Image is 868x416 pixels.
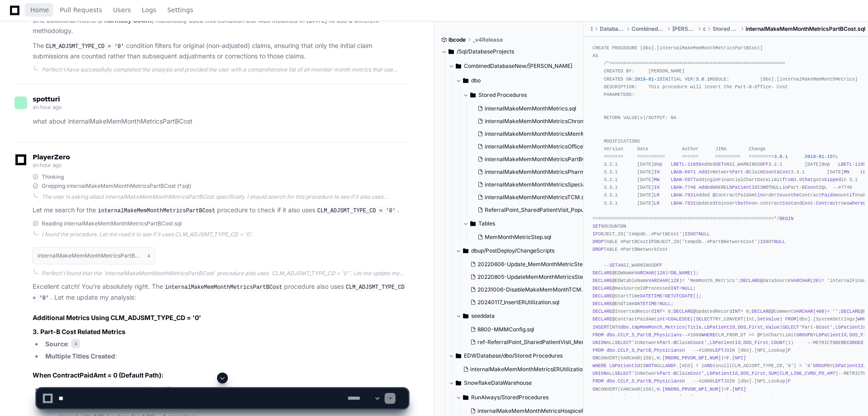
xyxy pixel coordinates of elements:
span: GROUP [796,332,810,338]
span: NULL; [682,286,696,291]
span: Tables [478,220,495,227]
span: IS [760,239,766,244]
span: NULL [699,231,710,237]
span: internalMakeMemMonthMetricsOfficeVisits.sql [485,143,605,150]
svg: Directory [448,46,454,57]
span: dbo [471,77,481,84]
svg: Directory [463,245,468,256]
span: dvp [654,162,662,167]
span: both [738,201,749,206]
span: Stored Procedures [478,91,527,99]
span: NOT [763,185,771,190]
svg: Directory [463,75,468,86]
span: in [782,185,788,190]
span: DECLARE [593,293,612,299]
button: seeddata [456,309,591,323]
span: DECLARE [593,270,612,276]
span: internalMakeMemMonthMetricsMemMonth.sql [485,130,606,138]
button: internalMakeMemMonthMetricsTCM.sql [474,191,600,204]
code: internalMakeMemMonthMetricsPartBCost [96,207,217,215]
span: FROM [785,316,796,322]
button: CombinedDatabaseNew/[PERSON_NAME] [448,59,584,73]
span: INT [732,309,740,314]
button: internalMakeMemMonthMetricsERUtilization.sql [459,363,586,376]
h3: 3. Part-B Cost Related Metrics [33,327,408,336]
li: : [43,339,408,349]
span: Part-B [660,340,676,345]
span: dbup/PostDeploy/ChangeScripts [471,247,555,254]
span: DB_NAME(); [671,270,699,276]
span: LEFT [713,348,724,353]
span: CombinedDatabaseNew [632,25,665,33]
span: dvp [821,162,829,167]
button: 8800-MMMConfig.sql [467,323,593,336]
button: ref-ReferralPoint_SharedPatientVisit_MemMonthMetricStep.sql [467,336,593,349]
span: 20231006-DisableMakeMemMonthTCM.sql [477,286,590,293]
span: DECLARE [752,309,771,314]
code: CLM_ADJSMT_TYPE_CD = '0' [44,43,126,51]
span: LbPatientId [833,363,863,368]
svg: Directory [456,61,461,72]
div: The user is asking about internalMakeMemMonthMetricsPartBCost specifically. I should search for t... [42,193,408,201]
span: .1 [782,154,788,159]
span: dbo.CCLF_5_PartB_Physicians [607,332,682,338]
span: Count [805,185,819,190]
button: dbo [456,73,591,88]
svg: Directory [456,350,461,361]
span: DATETIME [634,301,656,306]
span: VARCHAR(20) [791,278,821,283]
span: GETUTCDATE(); [665,293,701,299]
p: The condition filters for original (non-adjusted) claims, ensuring that only the initial claim su... [33,41,408,62]
span: LBAN-5977 [671,177,696,182]
span: Part-B [660,371,676,376]
code: CLM_ADJSMT_TYPE_CD = '0' [315,207,397,215]
span: Count' [690,340,707,345]
span: SELECT [782,325,799,330]
span: NULL [774,239,785,244]
span: MN [844,169,849,175]
span: F.[NPI] [727,355,746,361]
span: VARCHAR(128) [634,270,668,276]
span: Pull Requests [60,7,102,13]
span: Part-B [732,169,749,175]
span: LBAN-7746 [671,185,696,190]
span: DOS_First [741,371,766,376]
button: internalMakeMemMonthMetricsOfficeVisits.sql [474,140,600,153]
span: spotturi [33,96,60,103]
span: VARCHAR(128) [648,278,682,283]
span: 4 [71,339,80,348]
span: internalMakeMemMonthMetrics.sql [485,105,576,112]
span: SET [609,263,617,268]
span: IH [654,185,660,190]
span: ON [593,355,598,361]
button: internalMakeMemMonthMetrics.sql [474,102,600,115]
button: 20220606-Update_MemMonthMetricStep.sql [467,258,593,271]
span: SUM(CLM_LINE_CVRD_PD_AMT) [768,371,838,376]
span: 20240117_InsertERUtilization.sql [477,299,559,306]
button: 20220805-UpdateMemMonthMetricsStepTCMAWV_Insert.sql [467,271,593,283]
span: LBAN-7631 [671,201,696,206]
span: Cost [782,201,794,206]
button: dbup/PostDeploy/ChangeScripts [456,244,591,258]
span: Logs [142,7,156,13]
svg: Directory [463,311,468,321]
span: 8800-MMMConfig.sql [477,326,534,333]
span: DOS_First [738,325,762,330]
span: COUNT [771,340,785,345]
span: 4 [147,252,150,259]
span: the [791,192,799,198]
p: Excellent catch! You're absolutely right. The procedure also uses . Let me update my analysis: [33,282,408,303]
span: internalMakeMemMonthMetricsPartBCost.sql [485,156,603,163]
span: LbPatientId [835,325,866,330]
span: internalMakeMemMonthMetricsChronicCondCounts.sql [485,118,628,125]
span: dbo.CCLF_5_PartB_Physicians [607,348,682,353]
span: OFF [654,263,662,268]
svg: Directory [470,218,476,229]
span: to [715,201,721,206]
span: FROM [593,332,604,338]
span: LbPatientId [727,185,757,190]
span: internalMakeMemMonthMetricsERUtilization.sql [470,366,594,373]
span: from [782,177,794,182]
button: internalMakeMemMonthMetricsChronicCondCounts.sql [474,115,600,128]
div: I found the procedure. Let me read it to see if it uses CLM_ADJSMT_TYPE_CD = '0'. [42,231,408,238]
